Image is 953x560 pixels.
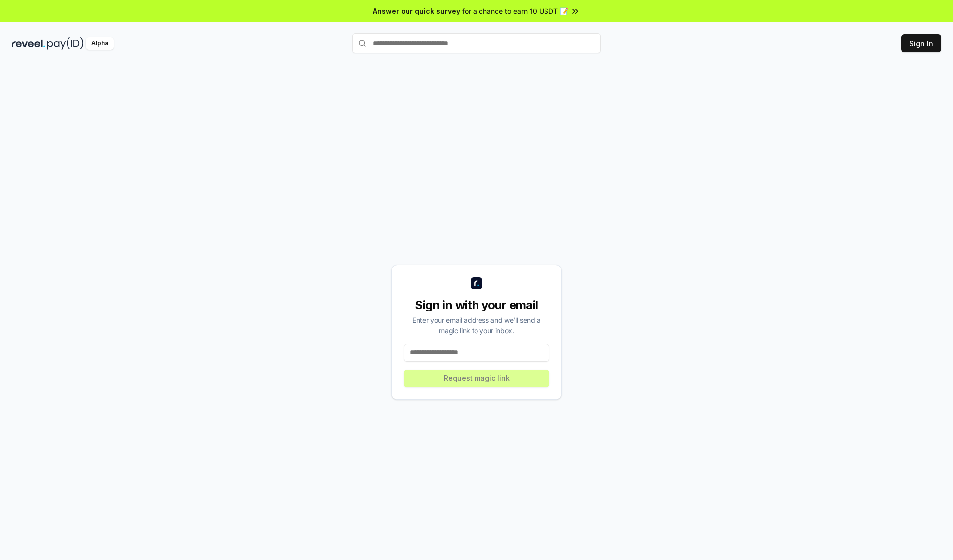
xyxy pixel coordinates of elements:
div: Enter your email address and we’ll send a magic link to your inbox. [404,315,549,336]
button: Sign In [901,34,941,52]
span: Answer our quick survey [373,6,460,16]
div: Sign in with your email [404,297,549,313]
span: for a chance to earn 10 USDT 📝 [462,6,568,16]
img: pay_id [47,37,84,50]
div: Alpha [86,37,114,50]
img: reveel_dark [12,37,45,50]
img: logo_small [471,277,482,289]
